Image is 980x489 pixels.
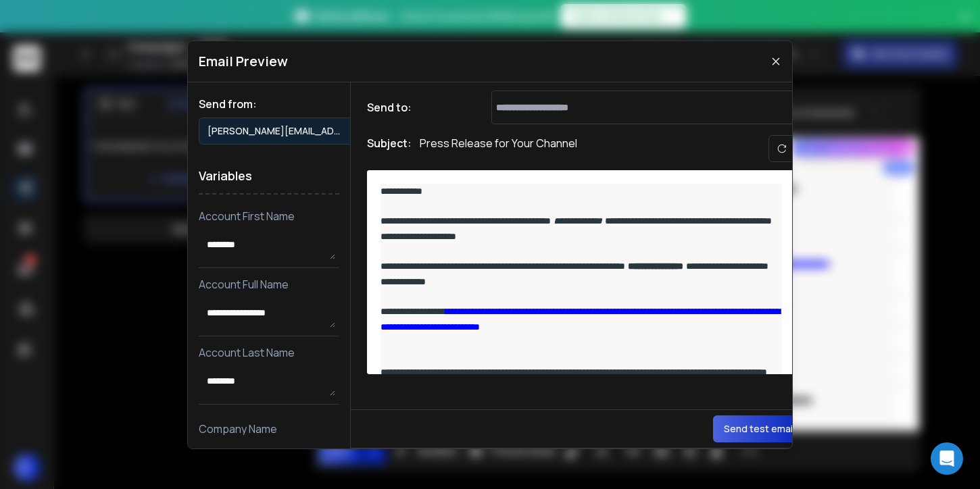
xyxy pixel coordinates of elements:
[199,52,288,71] h1: Email Preview
[199,208,339,224] p: Account First Name
[199,421,339,437] p: Company Name
[931,442,963,475] div: Open Intercom Messenger
[420,135,577,162] p: Press Release for Your Channel
[199,96,339,112] h1: Send from:
[713,415,806,442] button: Send test email
[367,135,412,162] h1: Subject:
[367,99,421,115] h1: Send to:
[199,276,339,292] p: Account Full Name
[199,344,339,361] p: Account Last Name
[199,158,339,195] h1: Variables
[207,124,351,138] p: [PERSON_NAME][EMAIL_ADDRESS][DOMAIN_NAME]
